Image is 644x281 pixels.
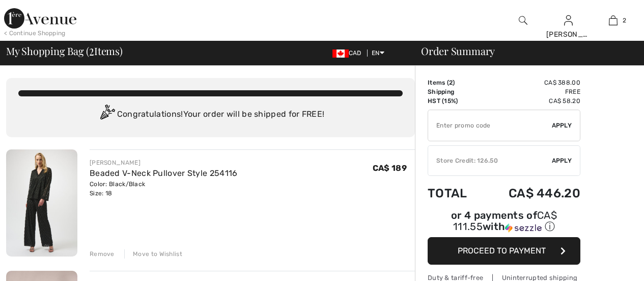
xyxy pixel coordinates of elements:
[428,156,552,165] div: Store Credit: 126.50
[453,209,557,233] span: CA$ 111.55
[90,180,238,198] div: Color: Black/Black Size: 18
[609,14,618,27] img: My Bag
[449,79,453,86] span: 2
[482,87,580,96] td: Free
[6,46,123,56] span: My Shopping Bag ( Items)
[89,43,94,57] span: 2
[4,8,76,29] img: 1ère Avenue
[458,246,546,256] span: Proceed to Payment
[90,249,115,259] div: Remove
[90,158,238,167] div: [PERSON_NAME]
[564,14,573,27] img: My Info
[505,223,542,233] img: Sezzle
[482,176,580,211] td: CA$ 446.20
[428,237,580,265] button: Proceed to Payment
[428,211,580,237] div: or 4 payments ofCA$ 111.55withSezzle Click to learn more about Sezzle
[591,14,635,27] a: 2
[552,121,572,130] span: Apply
[428,96,482,106] td: HST (15%)
[564,15,573,25] a: Sign In
[428,211,580,234] div: or 4 payments of with
[482,96,580,106] td: CA$ 58.20
[428,110,552,141] input: Promo code
[428,176,482,211] td: Total
[90,168,238,178] a: Beaded V-Neck Pullover Style 254116
[428,78,482,87] td: Items ( )
[552,156,572,165] span: Apply
[546,29,591,40] div: [PERSON_NAME]
[18,105,403,125] div: Congratulations! Your order will be shipped for FREE!
[124,249,182,259] div: Move to Wishlist
[482,78,580,87] td: CA$ 388.00
[428,87,482,96] td: Shipping
[332,49,366,57] span: CAD
[372,49,384,57] span: EN
[4,29,66,38] div: < Continue Shopping
[97,105,117,125] img: Congratulation2.svg
[409,46,638,56] div: Order Summary
[6,149,77,257] img: Beaded V-Neck Pullover Style 254116
[373,163,407,173] span: CA$ 189
[332,49,349,58] img: Canadian Dollar
[519,14,527,27] img: search the website
[623,16,626,25] span: 2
